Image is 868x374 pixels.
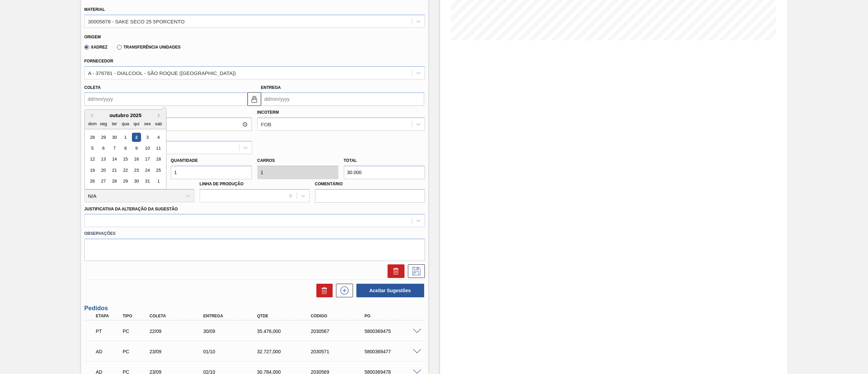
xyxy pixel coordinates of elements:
[384,264,405,278] div: Excluir Sugestão
[84,229,425,239] label: Observações
[110,177,119,186] div: Choose terça-feira, 28 de outubro de 2025
[143,177,152,186] div: Choose sexta-feira, 31 de outubro de 2025
[96,349,122,354] p: AD
[99,166,108,175] div: Choose segunda-feira, 20 de outubro de 2025
[99,155,108,164] div: Choose segunda-feira, 13 de outubro de 2025
[84,35,101,39] label: Origem
[94,314,123,318] div: Etapa
[84,59,113,63] label: Fornecedor
[88,144,97,153] div: Choose domingo, 5 de outubro de 2025
[88,166,97,175] div: Choose domingo, 19 de outubro de 2025
[99,119,108,128] div: seg
[257,110,279,115] label: Incoterm
[143,144,152,153] div: Choose sexta-feira, 10 de outubro de 2025
[121,133,130,142] div: Choose quarta-feira, 1 de outubro de 2025
[132,119,141,128] div: qui
[344,158,357,163] label: Total
[110,119,119,128] div: ter
[132,144,141,153] div: Choose quinta-feira, 9 de outubro de 2025
[363,314,424,318] div: PO
[121,119,130,128] div: qua
[121,329,150,334] div: Pedido de Compra
[94,344,123,359] div: Aguardando Descarga
[84,207,178,211] label: Justificativa da Alteração da Sugestão
[84,92,248,106] input: dd/mm/yyyy
[110,166,119,175] div: Choose terça-feira, 21 de outubro de 2025
[309,314,370,318] div: Código
[121,177,130,186] div: Choose quarta-feira, 29 de outubro de 2025
[148,349,209,354] div: 23/09/2025
[84,45,108,50] label: Xadrez
[148,314,209,318] div: Coleta
[99,177,108,186] div: Choose segunda-feira, 27 de outubro de 2025
[143,119,152,128] div: sex
[110,155,119,164] div: Choose terça-feira, 14 de outubro de 2025
[250,95,258,103] img: locked
[309,329,370,334] div: 2030567
[121,166,130,175] div: Choose quarta-feira, 22 de outubro de 2025
[154,133,163,142] div: Choose sábado, 4 de outubro de 2025
[201,329,263,334] div: 30/09/2025
[255,349,317,354] div: 32.727,000
[333,284,353,297] div: Nova sugestão
[110,144,119,153] div: Choose terça-feira, 7 de outubro de 2025
[148,329,209,334] div: 22/09/2025
[88,70,236,76] div: A - 376781 - DIALCOOL - SÃO ROQUE ([GEOGRAPHIC_DATA])
[154,144,163,153] div: Choose sábado, 11 de outubro de 2025
[154,155,163,164] div: Choose sábado, 18 de outubro de 2025
[121,155,130,164] div: Choose quarta-feira, 15 de outubro de 2025
[132,133,141,142] div: Choose quinta-feira, 2 de outubro de 2025
[201,314,263,318] div: Entrega
[255,329,317,334] div: 35.476,000
[110,133,119,142] div: Choose terça-feira, 30 de setembro de 2025
[121,144,130,153] div: Choose quarta-feira, 8 de outubro de 2025
[309,349,370,354] div: 2030571
[313,284,333,297] div: Excluir Sugestões
[154,119,163,128] div: sab
[88,133,97,142] div: Choose domingo, 28 de setembro de 2025
[261,121,272,127] div: FOB
[99,144,108,153] div: Choose segunda-feira, 6 de outubro de 2025
[132,166,141,175] div: Choose quinta-feira, 23 de outubro de 2025
[405,264,425,278] div: Salvar Sugestão
[132,177,141,186] div: Choose quinta-feira, 30 de outubro de 2025
[88,113,93,118] button: Previous Month
[88,155,97,164] div: Choose domingo, 12 de outubro de 2025
[154,177,163,186] div: Choose sábado, 1 de novembro de 2025
[132,155,141,164] div: Choose quinta-feira, 16 de outubro de 2025
[96,329,122,334] p: PT
[85,112,166,118] div: outubro 2025
[84,7,105,12] label: Material
[84,108,252,117] label: Hora Entrega
[84,85,101,90] label: Coleta
[201,349,263,354] div: 01/10/2025
[171,158,198,163] label: Quantidade
[121,314,150,318] div: Tipo
[143,155,152,164] div: Choose sexta-feira, 17 de outubro de 2025
[84,305,425,312] h3: Pedidos
[353,283,425,298] div: Aceitar Sugestões
[117,45,180,50] label: Transferência Unidades
[363,329,424,334] div: 5800369475
[356,284,424,297] button: Aceitar Sugestões
[257,158,275,163] label: Carros
[255,314,317,318] div: Qtde
[200,182,244,186] label: Linha de Produção
[154,166,163,175] div: Choose sábado, 25 de outubro de 2025
[94,324,123,339] div: Pedido em Trânsito
[261,85,281,90] label: Entrega
[315,179,425,189] label: Comentário
[248,92,261,106] button: locked
[88,18,185,24] div: 30005878 - SAKE SECO 25 5PORCENTO
[88,177,97,186] div: Choose domingo, 26 de outubro de 2025
[158,113,163,118] button: Next Month
[88,119,97,128] div: dom
[143,133,152,142] div: Choose sexta-feira, 3 de outubro de 2025
[99,133,108,142] div: Choose segunda-feira, 29 de setembro de 2025
[143,166,152,175] div: Choose sexta-feira, 24 de outubro de 2025
[121,349,150,354] div: Pedido de Compra
[363,349,424,354] div: 5800369477
[261,92,424,106] input: dd/mm/yyyy
[87,132,164,187] div: month 2025-10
